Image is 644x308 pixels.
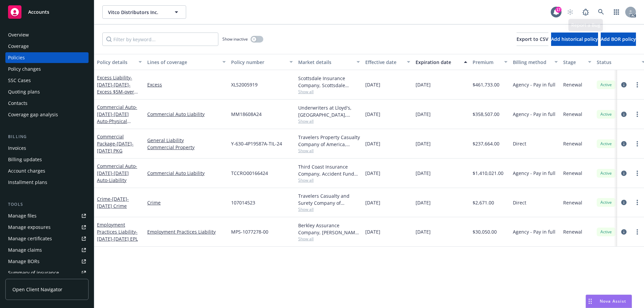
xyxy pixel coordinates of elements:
div: Manage exposures [8,222,51,233]
span: MPS-1077278-00 [231,228,268,235]
span: Agency - Pay in full [513,111,555,118]
span: $461,733.00 [473,81,499,88]
button: Expiration date [413,54,470,70]
button: Export to CSV [517,33,548,46]
a: Manage claims [5,245,89,255]
span: Active [599,141,613,147]
a: Billing updates [5,154,89,165]
span: TCCRO00166424 [231,170,268,177]
div: Summary of insurance [8,267,59,278]
a: more [633,198,641,206]
span: Show all [298,148,360,153]
div: Stage [563,59,584,66]
a: Search [594,5,608,19]
span: Manage exposures [5,222,89,233]
span: [DATE] [365,81,380,88]
div: SSC Cases [8,75,31,86]
button: Premium [470,54,510,70]
div: Underwriters at Lloyd's, [GEOGRAPHIC_DATA], [PERSON_NAME] of [GEOGRAPHIC_DATA], RT Specialty Insu... [298,104,360,118]
a: Policies [5,52,89,63]
a: Invoices [5,143,89,153]
div: Berkley Assurance Company, [PERSON_NAME] Corporation, Anzen Insurance Solutions LLC [298,222,360,236]
span: $1,410,021.00 [473,170,503,177]
span: [DATE] [365,199,380,206]
div: Coverage [8,41,29,52]
div: Effective date [365,59,403,66]
span: [DATE] [416,228,431,235]
a: circleInformation [620,81,628,89]
span: Add BOR policy [601,36,636,42]
span: [DATE] [416,199,431,206]
span: Renewal [563,170,582,177]
span: Active [599,229,613,235]
a: Excess [147,81,226,88]
span: Show all [298,206,360,212]
a: Overview [5,29,89,40]
a: Employment Practices Liability [147,228,226,235]
div: Installment plans [8,177,47,188]
span: - [DATE]-[DATE] Crime [97,196,129,209]
div: Scottsdale Insurance Company, Scottsdale Insurance Company (Nationwide), CRC Group [298,75,360,89]
a: Commercial Auto [97,163,137,183]
a: Report a Bug [579,5,592,19]
a: Coverage gap analysis [5,109,89,120]
div: Manage certificates [8,233,52,244]
span: Renewal [563,111,582,118]
span: [DATE] [416,170,431,177]
a: Crime [97,196,129,209]
div: Quoting plans [8,86,40,97]
a: Crime [147,199,226,206]
div: Contacts [8,98,28,109]
a: Commercial Auto Liability [147,170,226,177]
div: Drag to move [586,295,594,308]
div: Policies [8,52,25,63]
a: Summary of insurance [5,267,89,278]
span: Show all [298,89,360,95]
a: Quoting plans [5,86,89,97]
a: Commercial Auto Liability [147,111,226,118]
span: Show all [298,177,360,183]
span: Y-630-4P19587A-TIL-24 [231,140,282,147]
span: MM18608A24 [231,111,262,118]
a: Contacts [5,98,89,109]
span: - [DATE]-[DATE]-Excess $5M-over GL, Auto, and Employers Liability [97,74,139,109]
div: Manage files [8,210,37,221]
div: Overview [8,29,29,40]
span: Vitco Distributors Inc. [108,9,166,16]
button: Market details [296,54,363,70]
span: - [DATE]-[DATE] PKG [97,140,133,154]
a: more [633,110,641,118]
a: circleInformation [620,140,628,148]
div: Manage BORs [8,256,40,267]
span: Agency - Pay in full [513,81,555,88]
a: Commercial Auto [97,104,138,160]
button: Billing method [510,54,560,70]
span: Accounts [28,9,49,15]
span: Active [599,199,613,205]
span: [DATE] [365,111,380,118]
div: Market details [298,59,353,66]
span: XLS2005919 [231,81,258,88]
div: Tools [5,201,89,208]
button: Effective date [363,54,413,70]
div: Lines of coverage [147,59,218,66]
span: - [DATE]-[DATE] Auto-Liability [97,163,137,183]
button: Lines of coverage [145,54,228,70]
a: circleInformation [620,228,628,236]
span: [DATE] [365,140,380,147]
span: $2,671.00 [473,199,494,206]
a: Excess Liability [97,74,139,109]
div: 17 [555,7,561,13]
button: Add historical policy [551,33,598,46]
button: Add BOR policy [601,33,636,46]
div: Third Coast Insurance Company, Accident Fund Group (AF Group), RT Specialty Insurance Services, L... [298,163,360,177]
div: Travelers Casualty and Surety Company of America, Travelers Insurance [298,192,360,206]
span: Add historical policy [551,36,598,42]
a: circleInformation [620,169,628,177]
a: more [633,81,641,89]
a: Accounts [5,3,89,21]
button: Nova Assist [586,295,632,308]
span: Open Client Navigator [12,286,62,293]
span: Nova Assist [600,298,626,304]
a: Commercial Package [97,133,133,154]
